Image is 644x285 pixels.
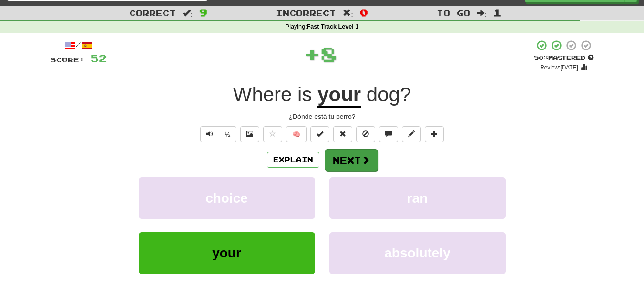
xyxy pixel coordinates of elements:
button: Set this sentence to 100% Mastered (alt+m) [310,126,329,142]
button: ½ [219,126,237,142]
span: Score: [51,56,85,64]
button: Discuss sentence (alt+u) [379,126,398,142]
span: Correct [129,8,176,18]
button: Next [325,149,378,171]
span: Where [233,83,292,106]
span: absolutely [384,246,450,260]
span: 9 [199,7,207,18]
u: your [317,83,361,108]
button: Add to collection (alt+a) [425,126,444,142]
span: choice [205,191,248,206]
strong: Fast Track Level 1 [307,23,359,30]
span: ran [407,191,428,206]
button: choice [139,177,315,219]
button: Favorite sentence (alt+f) [263,126,282,142]
button: 🧠 [286,126,307,142]
span: dog [367,83,400,106]
span: 1 [493,7,501,18]
button: ran [329,177,506,219]
div: Text-to-speech controls [198,126,237,142]
span: : [343,9,353,17]
span: is [297,83,312,106]
button: Show image (alt+x) [240,126,259,142]
button: your [139,232,315,274]
span: ? [361,83,411,106]
span: 50 % [534,54,548,61]
div: / [51,39,107,51]
span: Incorrect [276,8,336,18]
span: your [212,246,241,260]
button: Edit sentence (alt+d) [402,126,421,142]
div: ¿Dónde está tu perro? [51,112,594,121]
div: Mastered [534,54,594,62]
button: Play sentence audio (ctl+space) [200,126,219,142]
span: : [477,9,487,17]
button: absolutely [329,232,506,274]
span: 52 [91,52,107,64]
span: 8 [320,42,337,66]
span: 0 [360,7,368,18]
button: Explain [267,152,319,168]
small: Review: [DATE] [540,64,578,71]
button: Ignore sentence (alt+i) [356,126,375,142]
button: Reset to 0% Mastered (alt+r) [333,126,352,142]
span: + [304,39,320,68]
span: : [183,9,193,17]
span: To go [437,8,470,18]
